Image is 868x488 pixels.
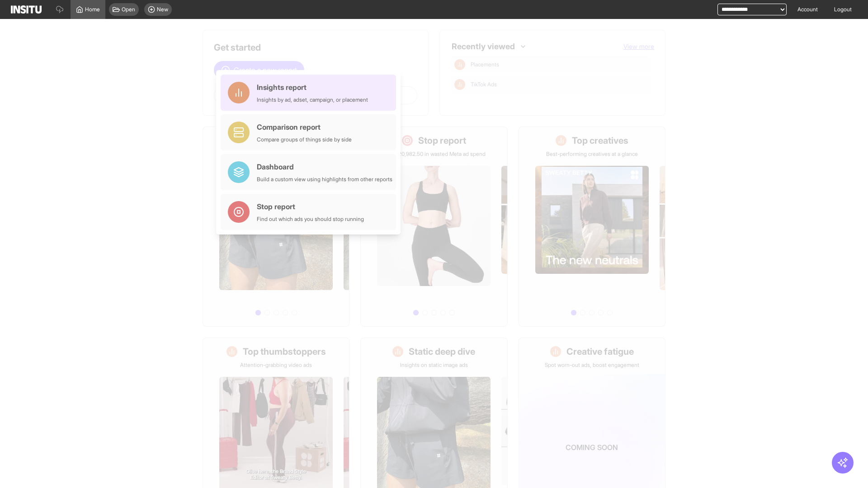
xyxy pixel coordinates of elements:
[122,6,135,13] span: Open
[157,6,168,13] span: New
[257,82,368,93] div: Insights report
[85,6,100,13] span: Home
[257,176,392,183] div: Build a custom view using highlights from other reports
[257,136,352,143] div: Compare groups of things side by side
[257,96,368,103] div: Insights by ad, adset, campaign, or placement
[257,122,352,132] div: Comparison report
[11,5,42,14] img: Logo
[257,201,364,212] div: Stop report
[257,161,392,172] div: Dashboard
[257,216,364,223] div: Find out which ads you should stop running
